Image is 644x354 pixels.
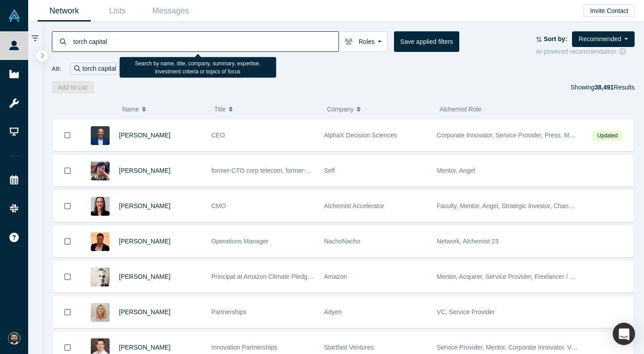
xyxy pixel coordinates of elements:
img: Sammy Haroon's Profile Image [91,126,110,145]
button: Bookmark [54,226,81,257]
strong: 38,491 [594,84,614,91]
span: Principal at Amazon Climate Pledge Fund [212,273,327,280]
img: Alchemist Vault Logo [8,9,21,22]
img: Rafi Wadan's Account [8,332,21,345]
span: Network, Alchemist 23 [437,238,499,245]
span: Self [324,167,335,174]
a: Messages [144,0,197,21]
span: NachoNacho [324,238,360,245]
button: Title [214,100,318,119]
button: Company [327,100,430,119]
a: Network [38,0,91,21]
span: Startfast Ventures [324,344,374,351]
span: All: [52,64,61,73]
button: Recommended [572,31,635,47]
span: Title [214,100,226,119]
span: Partnerships [212,308,247,316]
input: Search by name, title, company, summary, expertise, investment criteria or topics of focus [72,31,339,52]
span: Name [122,100,139,119]
span: Service Provider, Mentor, Corporate Innovator, VC, Angel [437,344,595,351]
button: Bookmark [54,297,81,328]
span: Updated [593,131,622,141]
img: Dominika Basak's Profile Image [91,303,110,322]
img: Marjorie Hsu's Profile Image [91,162,110,180]
strong: Sort by: [544,35,568,43]
a: [PERSON_NAME] [119,273,170,280]
a: [PERSON_NAME] [119,238,170,245]
button: Bookmark [54,191,81,222]
span: Innovation Partnerships [212,344,277,351]
div: torch capital [70,63,127,75]
span: CMO [212,202,226,209]
button: Bookmark [54,155,81,186]
div: Showing [571,81,635,94]
div: AI-powered recommendation [536,47,635,56]
button: Remove Filter [116,64,123,74]
span: Adyen [324,308,342,316]
a: [PERSON_NAME] [119,202,170,209]
button: Save applied filters [394,31,459,52]
button: Bookmark [54,119,81,151]
a: [PERSON_NAME] [119,344,170,351]
a: [PERSON_NAME] [119,167,170,174]
a: Lists [91,0,144,21]
button: Bookmark [54,261,81,292]
span: Company [327,100,354,119]
img: Devon Crews's Profile Image [91,197,110,216]
span: Alchemist Accelerator [324,202,385,209]
img: Amin Jallouli's Profile Image [91,232,110,251]
a: [PERSON_NAME] [119,308,170,316]
span: AlphaX Decision Sciences [324,132,397,139]
span: Alchemist Role [440,106,481,113]
button: Roles [339,31,388,52]
span: Corporate Innovator, Service Provider, Press, Mentor, VC [437,132,596,139]
span: Results [594,84,635,91]
button: Add to List [52,81,94,94]
img: Nick Ellis's Profile Image [91,268,110,286]
span: Amazon [324,273,347,280]
span: CEO [212,132,225,139]
a: [PERSON_NAME] [119,132,170,139]
span: Operations Manager [212,238,269,245]
button: Name [122,100,205,119]
span: VC, Service Provider [437,308,495,316]
span: Mentor, Angel [437,167,475,174]
button: Invite Contact [584,4,635,17]
span: former-CTO corp telecom, former-CRO startup, board member and advisor, strategic technical busine... [212,167,555,174]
